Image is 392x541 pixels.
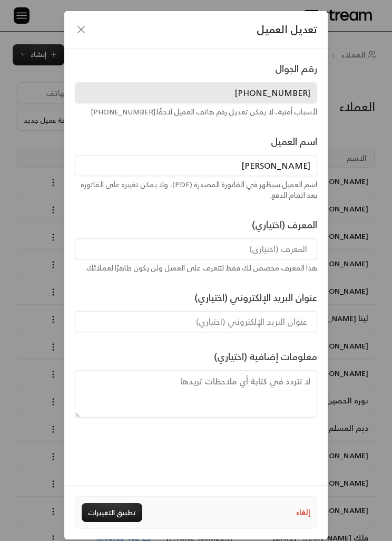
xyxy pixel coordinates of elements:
[275,61,317,76] label: رقم الجوال
[194,290,317,305] label: عنوان البريد الإلكتروني (اختياري)
[271,134,317,149] label: اسم العميل
[252,217,317,232] label: المعرف (اختياري)
[75,179,317,200] div: اسم العميل سيظهر في الفاتورة المصدرة (PDF)، ولا يمكن تغييره على الفاتورة بعد اتمام الدفع.
[75,82,317,103] input: رقم الجوال
[75,263,317,273] div: هذا المعرف مخصص لك فقط لتتعرف على العميل ولن يكون ظاهرًا لعملائك.
[75,238,317,259] input: المعرف (اختياري)
[82,503,142,522] button: تطبيق التغييرات
[214,349,317,364] label: معلومات إضافية (اختياري)
[296,507,310,518] button: إلغاء
[75,107,317,117] div: لأسباب أمنية، لا يمكن تعديل رقم هاتف العميل لاحقًا. [PHONE_NUMBER]
[257,22,317,37] span: تعديل العميل
[75,311,317,332] input: عنوان البريد الإلكتروني (اختياري)
[75,155,317,176] input: اسم العميل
